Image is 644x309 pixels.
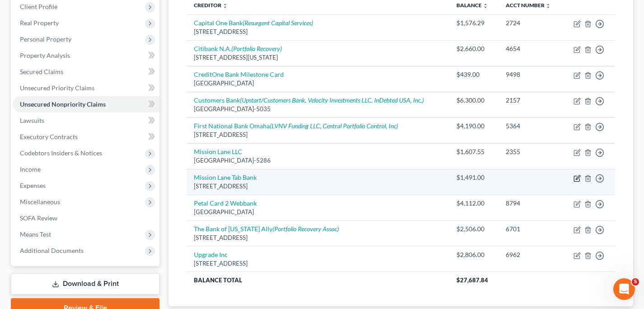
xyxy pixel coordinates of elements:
[20,182,46,189] span: Expenses
[506,147,555,156] div: 2355
[506,250,555,259] div: 6962
[456,44,491,53] div: $2,660.00
[20,230,51,238] span: Means Test
[194,131,442,139] div: [STREET_ADDRESS]
[13,47,160,64] a: Property Analysis
[194,53,442,62] div: [STREET_ADDRESS][US_STATE]
[187,272,449,288] th: Balance Total
[194,105,442,113] div: [GEOGRAPHIC_DATA]-5035
[20,165,41,173] span: Income
[506,96,555,105] div: 2157
[13,80,160,96] a: Unsecured Priority Claims
[20,35,71,43] span: Personal Property
[613,278,635,300] iframe: Intercom live chat
[194,28,442,36] div: [STREET_ADDRESS]
[194,2,228,9] a: Creditor unfold_more
[20,19,59,27] span: Real Property
[456,225,491,234] div: $2,506.00
[194,259,442,268] div: [STREET_ADDRESS]
[194,122,398,130] a: First National Bank Omaha(LVNV Funding LLC, Central Portfolio Control, Inc)
[483,3,488,9] i: unfold_more
[194,156,442,165] div: [GEOGRAPHIC_DATA]-5286
[20,3,57,10] span: Client Profile
[506,19,555,28] div: 2724
[273,225,339,233] i: (Portfolio Recovery Assoc)
[456,122,491,131] div: $4,190.00
[506,2,551,9] a: Acct Number unfold_more
[13,210,160,226] a: SOFA Review
[20,247,84,254] span: Additional Documents
[20,149,102,157] span: Codebtors Insiders & Notices
[456,250,491,259] div: $2,806.00
[545,3,551,9] i: unfold_more
[456,70,491,79] div: $439.00
[270,122,398,130] i: (LVNV Funding LLC, Central Portfolio Control, Inc)
[194,225,339,233] a: The Bank of [US_STATE] Ally(Portfolio Recovery Assoc)
[506,44,555,53] div: 4654
[194,208,442,216] div: [GEOGRAPHIC_DATA]
[456,19,491,28] div: $1,576.29
[240,96,424,104] i: (Upstart/Customers Bank, Velocity Investments LLC, InDebted USA, Inc.)
[194,79,442,88] div: [GEOGRAPHIC_DATA]
[20,117,44,124] span: Lawsuits
[20,198,60,206] span: Miscellaneous
[243,19,313,27] i: (Resurgent Capital Services)
[506,70,555,79] div: 9498
[20,100,106,108] span: Unsecured Nonpriority Claims
[194,251,228,258] a: Upgrade Inc
[13,96,160,112] a: Unsecured Nonpriority Claims
[13,129,160,145] a: Executory Contracts
[456,173,491,182] div: $1,491.00
[194,173,257,181] a: Mission Lane Tab Bank
[13,64,160,80] a: Secured Claims
[506,122,555,131] div: 5364
[456,2,488,9] a: Balance unfold_more
[194,199,257,207] a: Petal Card 2 Webbank
[222,3,228,9] i: unfold_more
[20,84,94,92] span: Unsecured Priority Claims
[194,182,442,191] div: [STREET_ADDRESS]
[20,68,63,75] span: Secured Claims
[20,51,70,59] span: Property Analysis
[13,112,160,129] a: Lawsuits
[506,225,555,234] div: 6701
[194,148,242,155] a: Mission Lane LLC
[194,234,442,242] div: [STREET_ADDRESS]
[456,147,491,156] div: $1,607.55
[456,199,491,208] div: $4,112.00
[194,45,282,52] a: Citibank N.A.(Portfolio Recovery)
[20,133,78,140] span: Executory Contracts
[456,96,491,105] div: $6,300.00
[632,278,639,286] span: 5
[194,70,284,78] a: CreditOne Bank Milestone Card
[456,276,488,284] span: $27,687.84
[11,273,160,295] a: Download & Print
[194,96,424,104] a: Customers Bank(Upstart/Customers Bank, Velocity Investments LLC, InDebted USA, Inc.)
[20,214,57,222] span: SOFA Review
[231,45,282,52] i: (Portfolio Recovery)
[506,199,555,208] div: 8794
[194,19,313,27] a: Capital One Bank(Resurgent Capital Services)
